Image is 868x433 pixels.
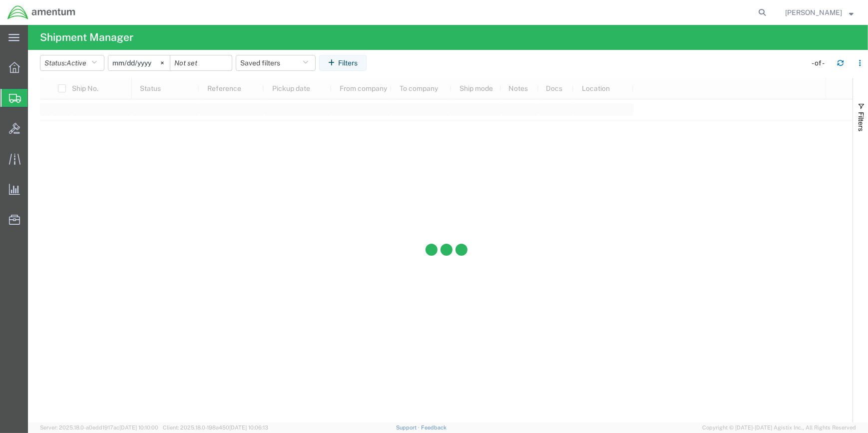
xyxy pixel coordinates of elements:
input: Not set [108,55,170,70]
span: Filters [857,112,865,131]
a: Support [396,425,421,431]
img: logo [7,5,76,20]
button: [PERSON_NAME] [785,6,854,18]
button: Saved filters [236,55,316,71]
a: Feedback [421,425,446,431]
span: Server: 2025.18.0-a0edd1917ac [40,425,158,431]
h4: Shipment Manager [40,25,133,50]
span: Copyright © [DATE]-[DATE] Agistix Inc., All Rights Reserved [702,424,856,432]
span: Client: 2025.18.0-198a450 [163,425,268,431]
span: Active [66,59,86,67]
span: [DATE] 10:10:00 [119,425,158,431]
button: Status:Active [40,55,104,71]
button: Filters [319,55,367,71]
div: - of - [812,58,829,68]
input: Not set [170,55,232,70]
span: Donald Frederiksen [785,7,842,18]
span: [DATE] 10:06:13 [229,425,268,431]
